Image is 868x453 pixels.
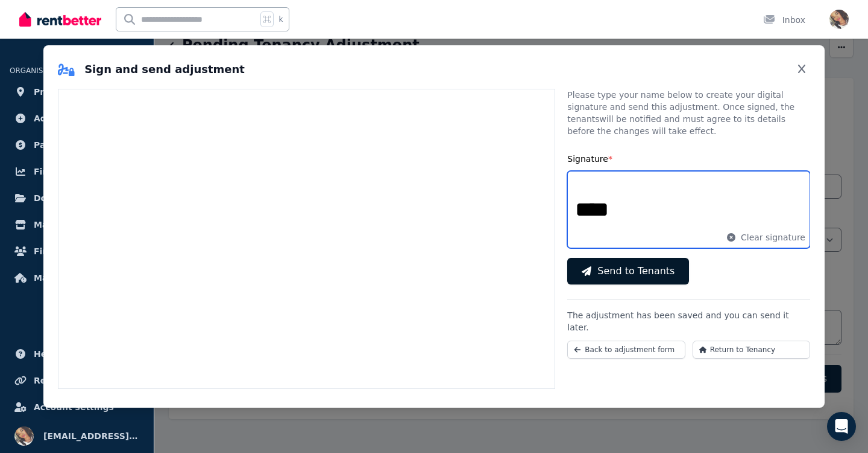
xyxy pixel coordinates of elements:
button: Close [793,60,810,79]
label: Signature [567,154,612,164]
p: The adjustment has been saved and you can send it later. [567,309,810,333]
h2: Sign and send adjustment [58,61,245,78]
span: Return to Tenancy [710,345,775,355]
button: Clear signature [726,231,805,243]
span: Back to adjustment form [585,345,675,355]
button: Send to Tenants [567,258,689,284]
button: Back to adjustment form [567,341,685,359]
span: Send to Tenants [597,264,675,278]
button: Return to Tenancy [693,341,810,359]
p: Please type your name below to create your digital signature and send this adjustment. Once signe... [567,89,810,137]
